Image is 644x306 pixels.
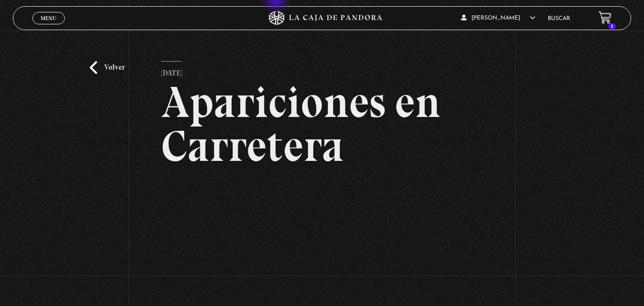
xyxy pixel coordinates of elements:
span: Menu [41,15,56,21]
p: [DATE] [161,61,182,80]
h2: Apariciones en Carretera [161,80,482,168]
span: 1 [608,23,616,29]
a: Volver [90,61,125,74]
span: Cerrar [37,23,60,30]
a: 1 [599,11,612,24]
span: [PERSON_NAME] [461,15,535,21]
a: Buscar [548,16,570,21]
